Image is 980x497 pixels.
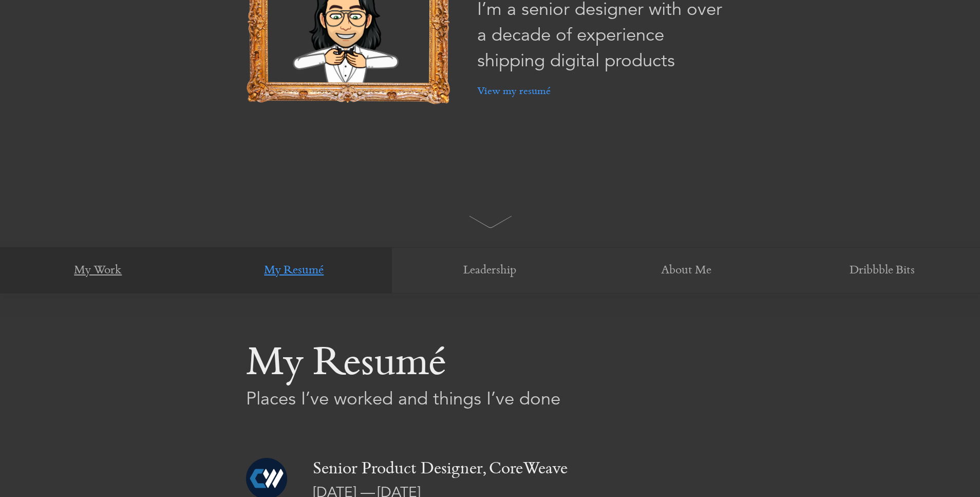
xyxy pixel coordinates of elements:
a: About Me [588,248,784,294]
a: Leadership [392,248,588,294]
a: My Resumé [196,248,392,294]
span: Senior Product Designer, [313,461,487,478]
p: Places I’ve worked and things I’ve done [246,386,734,412]
img: arrow.svg [469,215,512,228]
span: CoreWeave [489,461,568,478]
p: My Resumé [246,340,734,391]
a: Dribbble Bits [784,248,980,294]
a: View my resumé [477,73,551,109]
